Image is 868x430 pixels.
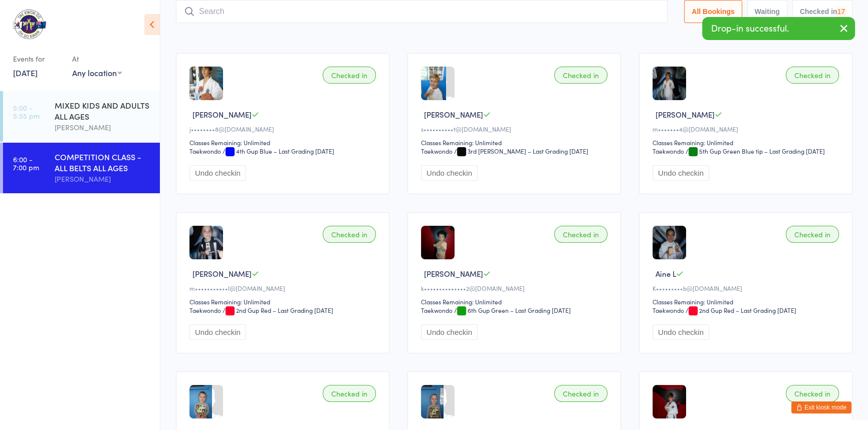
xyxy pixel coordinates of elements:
[421,385,444,418] img: image1487665953.png
[189,297,379,306] div: Classes Remaining: Unlimited
[656,268,676,279] span: Aine L
[421,165,478,181] button: Undo checkin
[702,17,855,40] div: Drop-in successful.
[223,306,333,314] span: / 2nd Gup Red – Last Grading [DATE]
[189,67,223,100] img: image1709958961.png
[223,147,334,155] span: / 4th Gup Blue – Last Grading [DATE]
[786,67,839,84] div: Checked in
[653,306,684,314] div: Taekwondo
[424,268,483,279] span: [PERSON_NAME]
[3,91,160,142] a: 5:00 -5:55 pmMIXED KIDS AND ADULTS ALL AGES[PERSON_NAME]
[189,165,246,181] button: Undo checkin
[686,306,796,314] span: / 2nd Gup Red – Last Grading [DATE]
[454,147,588,155] span: / 3rd [PERSON_NAME] – Last Grading [DATE]
[13,155,39,171] time: 6:00 - 7:00 pm
[653,385,686,418] img: image1687770573.png
[55,122,151,133] div: [PERSON_NAME]
[189,147,221,155] div: Taekwondo
[653,226,686,259] img: image1620728958.png
[837,8,845,16] div: 17
[786,226,839,243] div: Checked in
[791,401,851,413] button: Exit kiosk mode
[13,104,40,120] time: 5:00 - 5:55 pm
[454,306,571,314] span: / 6th Gup Green – Last Grading [DATE]
[55,100,151,122] div: MIXED KIDS AND ADULTS ALL AGES
[653,147,684,155] div: Taekwondo
[189,324,246,340] button: Undo checkin
[421,297,610,306] div: Classes Remaining: Unlimited
[192,109,252,120] span: [PERSON_NAME]
[421,67,446,100] img: image1490176781.png
[323,67,376,84] div: Checked in
[55,173,151,185] div: [PERSON_NAME]
[3,143,160,193] a: 6:00 -7:00 pmCOMPETITION CLASS - ALL BELTS ALL AGES[PERSON_NAME]
[686,147,825,155] span: / 5th Gup Green Blue tip – Last Grading [DATE]
[653,138,842,147] div: Classes Remaining: Unlimited
[421,226,455,259] img: image1646122191.png
[189,284,379,292] div: m•••••••••••l@[DOMAIN_NAME]
[554,385,607,402] div: Checked in
[421,324,478,340] button: Undo checkin
[653,125,842,133] div: m•••••••4@[DOMAIN_NAME]
[653,324,709,340] button: Undo checkin
[653,297,842,306] div: Classes Remaining: Unlimited
[189,125,379,133] div: j••••••••8@[DOMAIN_NAME]
[189,385,212,418] img: image1487665683.png
[554,67,607,84] div: Checked in
[323,385,376,402] div: Checked in
[189,138,379,147] div: Classes Remaining: Unlimited
[421,284,610,292] div: k••••••••••••••2@[DOMAIN_NAME]
[189,306,221,314] div: Taekwondo
[421,147,453,155] div: Taekwondo
[786,385,839,402] div: Checked in
[653,165,709,181] button: Undo checkin
[656,109,715,120] span: [PERSON_NAME]
[10,8,48,41] img: Taekwondo Oh Do Kwan Port Kennedy
[421,306,453,314] div: Taekwondo
[554,226,607,243] div: Checked in
[192,268,252,279] span: [PERSON_NAME]
[55,151,151,173] div: COMPETITION CLASS - ALL BELTS ALL AGES
[13,51,62,67] div: Events for
[189,226,223,259] img: image1668681396.png
[421,138,610,147] div: Classes Remaining: Unlimited
[653,284,842,292] div: K•••••••••b@[DOMAIN_NAME]
[653,67,686,100] img: image1738225827.png
[421,125,610,133] div: s••••••••••t@[DOMAIN_NAME]
[72,67,122,78] div: Any location
[72,51,122,67] div: At
[13,67,38,78] a: [DATE]
[424,109,483,120] span: [PERSON_NAME]
[323,226,376,243] div: Checked in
